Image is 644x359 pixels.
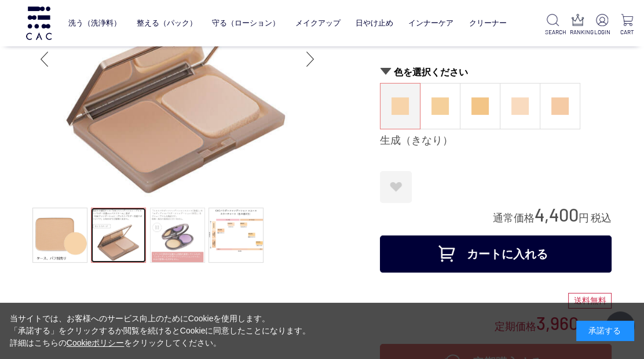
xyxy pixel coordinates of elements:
img: logo [24,6,53,39]
a: 蜂蜜（はちみつ） [420,84,460,129]
a: 日やけ止め [356,10,393,36]
a: SEARCH [545,14,561,37]
button: カートに入れる [380,235,612,273]
img: 小麦（こむぎ） [471,97,489,115]
div: 当サイトでは、お客様へのサービス向上のためにCookieを使用します。 「承諾する」をクリックするか閲覧を続けるとCookieに同意したことになります。 詳細はこちらの をクリックしてください。 [10,313,311,349]
dl: 桜（さくら） [500,83,540,129]
dl: 生成（きなり） [380,83,420,129]
a: 桜（さくら） [500,84,540,129]
img: 生成（きなり） [391,97,409,115]
a: 小麦（こむぎ） [460,84,500,129]
a: Cookieポリシー [67,338,125,347]
a: LOGIN [594,14,610,37]
a: 洗う（洗浄料） [68,10,121,36]
img: 桜（さくら） [511,97,529,115]
a: メイクアップ [295,10,340,36]
h2: 色を選択ください [380,66,612,78]
dl: 蜂蜜（はちみつ） [420,83,460,129]
p: RANKING [570,28,586,37]
span: 円 [579,212,589,224]
a: お気に入りに登録する [380,171,412,203]
div: 承諾する [576,321,634,341]
div: Previous slide [32,36,56,82]
a: 薄紅（うすべに） [540,84,580,129]
p: SEARCH [545,28,561,37]
span: 通常価格 [493,212,535,224]
span: 4,400 [535,204,579,225]
a: クリーナー [469,10,506,36]
img: 蜂蜜（はちみつ） [431,97,449,115]
dl: 薄紅（うすべに） [540,83,580,129]
dl: 小麦（こむぎ） [460,83,500,129]
a: 整える（パック） [137,10,197,36]
a: インナーケア [408,10,453,36]
a: CART [619,14,635,37]
div: 送料無料 [568,293,612,309]
p: CART [619,28,635,37]
div: 生成（きなり） [380,134,612,148]
a: 守る（ローション） [212,10,280,36]
img: 薄紅（うすべに） [551,97,569,115]
p: LOGIN [594,28,610,37]
a: RANKING [570,14,586,37]
span: 税込 [591,212,612,224]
